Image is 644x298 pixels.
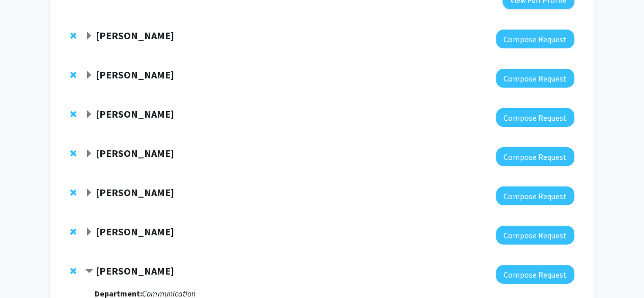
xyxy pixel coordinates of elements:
button: Compose Request to Bruce Berkowitz [496,226,574,245]
strong: [PERSON_NAME] [96,29,174,42]
button: Compose Request to Stephanie Tong [496,265,574,284]
span: Remove Susanne Brummelte from bookmarks [70,71,76,79]
strong: [PERSON_NAME] [96,264,174,277]
span: Expand Susanne Brummelte Bookmark [85,71,93,79]
span: Remove Marianna Sadagurski from bookmarks [70,110,76,118]
button: Compose Request to Susanne Brummelte [496,69,574,88]
button: Compose Request to Alice Walker [496,147,574,166]
span: Contract Stephanie Tong Bookmark [85,267,93,276]
span: Remove Geoffrey Potts from bookmarks [70,32,76,40]
span: Expand Alice Walker Bookmark [85,150,93,158]
span: Remove Ryan Mohan from bookmarks [70,188,76,197]
button: Compose Request to Ryan Mohan [496,186,574,205]
span: Remove Stephanie Tong from bookmarks [70,267,76,275]
span: Expand Bruce Berkowitz Bookmark [85,228,93,236]
strong: [PERSON_NAME] [96,147,174,159]
strong: [PERSON_NAME] [96,107,174,120]
strong: [PERSON_NAME] [96,225,174,238]
span: Remove Bruce Berkowitz from bookmarks [70,228,76,236]
strong: [PERSON_NAME] [96,68,174,81]
span: Remove Alice Walker from bookmarks [70,149,76,157]
span: Expand Ryan Mohan Bookmark [85,189,93,197]
strong: [PERSON_NAME] [96,186,174,199]
span: Expand Geoffrey Potts Bookmark [85,32,93,40]
button: Compose Request to Marianna Sadagurski [496,108,574,127]
button: Compose Request to Geoffrey Potts [496,30,574,48]
iframe: Chat [8,252,43,290]
span: Expand Marianna Sadagurski Bookmark [85,111,93,119]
